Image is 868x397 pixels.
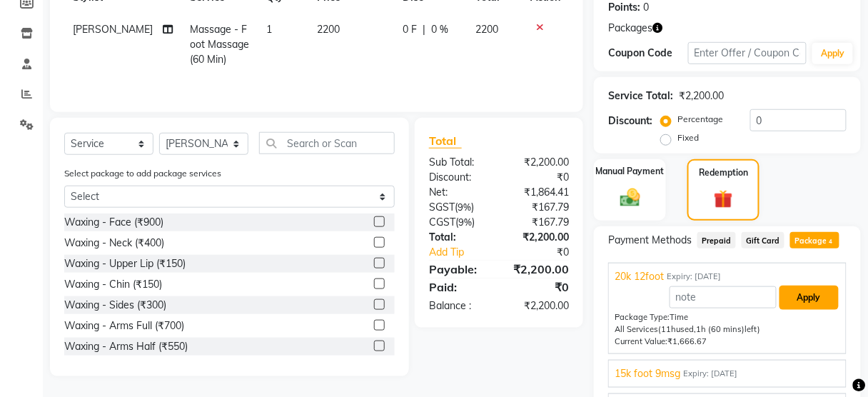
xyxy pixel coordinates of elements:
[423,22,426,37] span: |
[827,238,834,246] span: 4
[429,216,455,228] span: CGST
[667,336,707,346] span: ₹1,666.67
[670,312,688,322] span: Time
[688,42,807,64] input: Enter Offer / Coupon Code
[499,170,580,185] div: ₹0
[742,232,784,248] span: Gift Card
[658,324,676,334] span: (11h
[476,23,499,36] span: 2200
[317,23,340,36] span: 2200
[64,277,162,292] div: Waxing - Chin (₹150)
[667,271,721,283] span: Expiry: [DATE]
[418,261,499,278] div: Payable:
[418,200,499,215] div: ( )
[696,324,745,334] span: 1h (60 mins)
[458,216,472,228] span: 9%
[683,368,737,380] span: Expiry: [DATE]
[658,324,760,334] span: used, left)
[697,232,736,248] span: Prepaid
[608,233,692,248] span: Payment Methods
[499,155,580,170] div: ₹2,200.00
[670,286,777,308] input: note
[432,22,449,37] span: 0 %
[615,312,670,322] span: Package Type:
[615,269,664,284] span: 20k 12foot
[677,131,699,144] label: Fixed
[64,256,186,271] div: Waxing - Upper Lip (₹150)
[64,167,221,180] label: Select package to add package services
[679,89,724,104] div: ₹2,200.00
[608,46,687,61] div: Coupon Code
[615,366,680,381] span: 15k foot 9msg
[499,261,580,278] div: ₹2,200.00
[418,155,499,170] div: Sub Total:
[614,186,647,209] img: _cash.svg
[499,185,580,200] div: ₹1,864.41
[812,43,853,64] button: Apply
[608,114,652,129] div: Discount:
[513,245,580,260] div: ₹0
[64,236,164,251] div: Waxing - Neck (₹400)
[418,298,499,313] div: Balance :
[403,22,418,37] span: 0 F
[418,230,499,245] div: Total:
[608,21,652,36] span: Packages
[418,215,499,230] div: ( )
[499,215,580,230] div: ₹167.79
[499,230,580,245] div: ₹2,200.00
[790,232,839,248] span: Package
[429,201,455,213] span: SGST
[499,298,580,313] div: ₹2,200.00
[677,113,723,126] label: Percentage
[608,89,673,104] div: Service Total:
[429,134,462,149] span: Total
[64,318,184,333] div: Waxing - Arms Full (₹700)
[499,200,580,215] div: ₹167.79
[499,278,580,296] div: ₹0
[596,165,665,178] label: Manual Payment
[266,23,272,36] span: 1
[699,166,748,179] label: Redemption
[779,286,839,310] button: Apply
[615,324,658,334] span: All Services
[190,23,249,66] span: Massage - Foot Massage (60 Min)
[615,336,667,346] span: Current Value:
[708,188,739,211] img: _gift.svg
[64,215,163,230] div: Waxing - Face (₹900)
[259,132,395,154] input: Search or Scan
[418,278,499,296] div: Paid:
[418,245,513,260] a: Add Tip
[64,298,166,313] div: Waxing - Sides (₹300)
[458,201,471,213] span: 9%
[418,170,499,185] div: Discount:
[73,23,153,36] span: [PERSON_NAME]
[64,339,188,354] div: Waxing - Arms Half (₹550)
[418,185,499,200] div: Net:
